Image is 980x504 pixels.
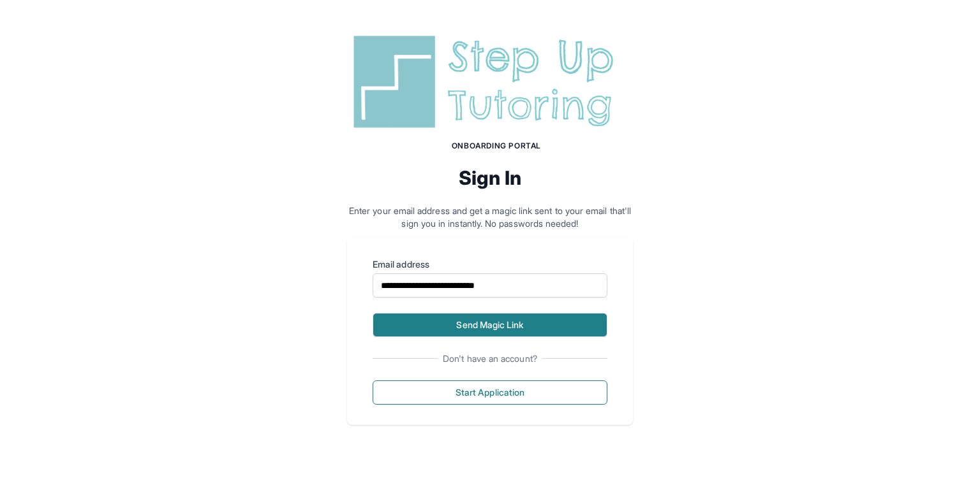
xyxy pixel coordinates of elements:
[373,313,607,337] button: Send Magic Link
[438,352,542,365] span: Don't have an account?
[360,141,633,151] h1: Onboarding Portal
[347,166,633,189] h2: Sign In
[373,258,607,271] label: Email address
[373,380,607,405] button: Start Application
[347,31,633,133] img: Step Up Tutoring horizontal logo
[347,205,633,230] p: Enter your email address and get a magic link sent to your email that'll sign you in instantly. N...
